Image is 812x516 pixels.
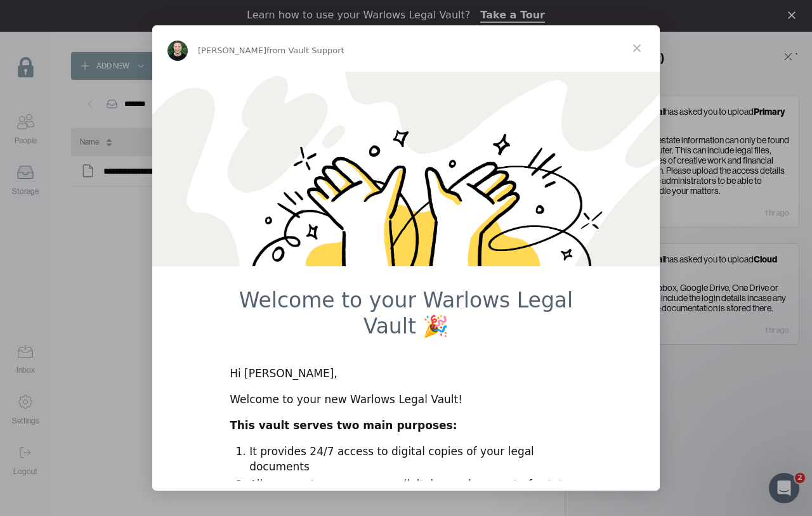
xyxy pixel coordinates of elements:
[266,46,344,55] span: from Vault Support
[247,9,470,22] div: Learn how to use your Warlows Legal Vault?
[230,288,582,347] h1: Welcome to your Warlows Legal Vault 🎉
[249,444,582,475] li: It provides 24/7 access to digital copies of your legal documents
[230,392,582,408] div: Welcome to your new Warlows Legal Vault!
[167,41,188,61] img: Profile image for Dylan
[230,366,582,382] div: Hi [PERSON_NAME],
[230,419,457,432] b: This vault serves two main purposes:
[198,46,266,55] span: [PERSON_NAME]
[480,9,545,23] a: Take a Tour
[788,11,801,19] div: Close
[614,25,660,71] span: Close
[249,477,582,508] li: Allows you to manage your digital records as part of estate planning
